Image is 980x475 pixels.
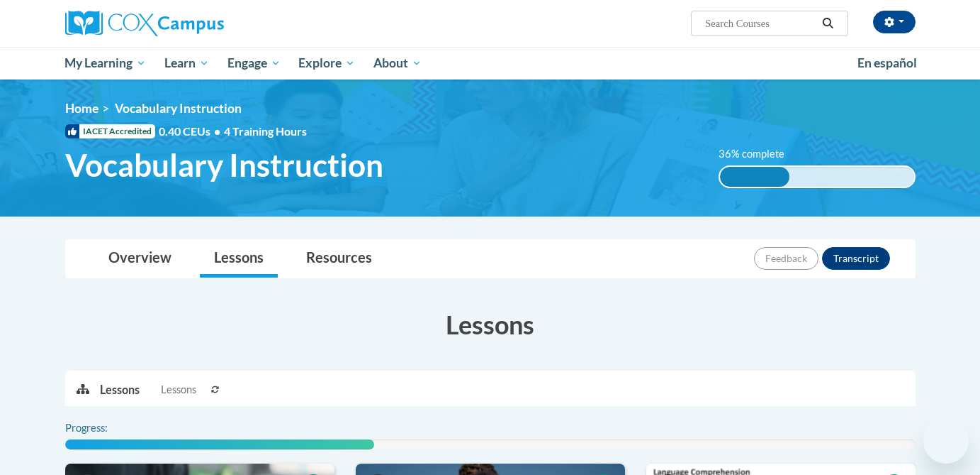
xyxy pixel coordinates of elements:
a: My Learning [56,47,156,80]
input: Search Courses [704,15,817,32]
img: Cox Campus [65,11,224,36]
span: 0.40 CEUs [159,124,224,139]
a: Resources [292,240,386,278]
span: About [373,55,422,72]
a: About [364,47,431,80]
div: 36% complete [720,167,789,187]
a: Overview [94,240,186,278]
label: Progress: [65,420,147,436]
a: Explore [289,47,364,80]
button: Feedback [754,247,818,270]
span: IACET Accredited [65,124,155,138]
span: Engage [227,55,281,72]
a: Lessons [200,240,278,278]
span: My Learning [64,55,146,72]
span: Learn [164,55,209,72]
span: Explore [298,55,355,72]
span: Lessons [161,382,196,398]
a: Home [65,101,98,116]
button: Account Settings [873,11,916,33]
span: Vocabulary Instruction [115,101,242,116]
p: Lessons [100,382,140,398]
h3: Lessons [65,307,916,342]
span: Vocabulary Instruction [65,146,383,184]
button: Search [817,15,838,32]
a: Cox Campus [65,11,334,36]
iframe: Button to launch messaging window [923,418,969,464]
span: En español [857,55,917,70]
span: • [214,124,220,138]
label: 36% complete [719,146,800,162]
div: Main menu [44,47,937,80]
span: 4 Training Hours [224,124,307,138]
a: Learn [155,47,218,80]
a: En español [848,48,926,78]
button: Transcript [822,247,890,270]
a: Engage [218,47,290,80]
